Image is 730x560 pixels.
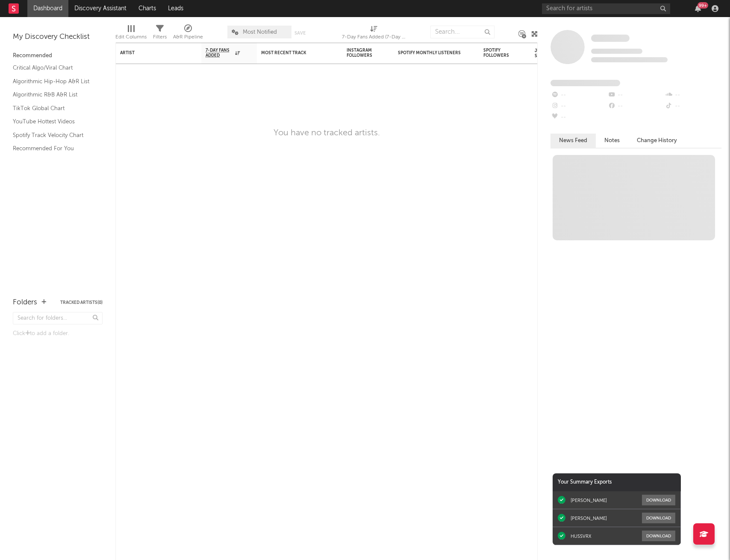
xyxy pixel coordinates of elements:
[13,32,103,42] div: My Discovery Checklist
[642,531,675,541] button: Download
[13,117,94,126] a: YouTube Hottest Videos
[550,80,620,86] span: Fans Added by Platform
[153,32,167,42] div: Filters
[591,34,630,43] a: Some Artist
[206,48,233,58] span: 7-Day Fans Added
[607,101,664,112] div: --
[60,300,103,305] button: Tracked Artists(0)
[483,48,513,58] div: Spotify Followers
[665,101,721,112] div: --
[13,329,103,339] div: Click to add a folder.
[591,49,642,54] span: Tracking Since: [DATE]
[591,57,668,62] span: 0 fans last week
[173,21,203,46] div: A&R Pipeline
[571,515,607,521] div: [PERSON_NAME]
[642,495,675,505] button: Download
[13,297,37,308] div: Folders
[115,21,147,46] div: Edit Columns
[596,134,628,148] button: Notes
[13,104,94,113] a: TikTok Global Chart
[261,50,325,55] div: Most Recent Track
[430,26,495,38] input: Search...
[13,312,103,324] input: Search for folders...
[13,77,94,86] a: Algorithmic Hip-Hop A&R List
[342,21,406,46] div: 7-Day Fans Added (7-Day Fans Added)
[550,101,607,112] div: --
[13,51,103,61] div: Recommended
[13,63,94,73] a: Critical Algo/Viral Chart
[115,32,147,42] div: Edit Columns
[571,533,592,539] div: HUSSVRX
[571,497,607,503] div: [PERSON_NAME]
[628,134,686,148] button: Change History
[642,513,675,523] button: Download
[243,29,277,35] span: Most Notified
[542,3,670,14] input: Search for artists
[698,2,708,9] div: 99 +
[294,31,306,35] button: Save
[550,112,607,123] div: --
[695,5,701,12] button: 99+
[173,32,203,42] div: A&R Pipeline
[13,131,94,140] a: Spotify Track Velocity Chart
[342,32,406,42] div: 7-Day Fans Added (7-Day Fans Added)
[120,50,184,55] div: Artist
[347,48,377,58] div: Instagram Followers
[553,473,681,491] div: Your Summary Exports
[591,35,630,42] span: Some Artist
[550,90,607,101] div: --
[398,50,462,55] div: Spotify Monthly Listeners
[550,134,596,148] button: News Feed
[607,90,664,101] div: --
[153,21,167,46] div: Filters
[274,128,380,138] div: You have no tracked artists.
[665,90,721,101] div: --
[13,144,94,153] a: Recommended For You
[535,48,556,58] div: Jump Score
[13,90,94,99] a: Algorithmic R&B A&R List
